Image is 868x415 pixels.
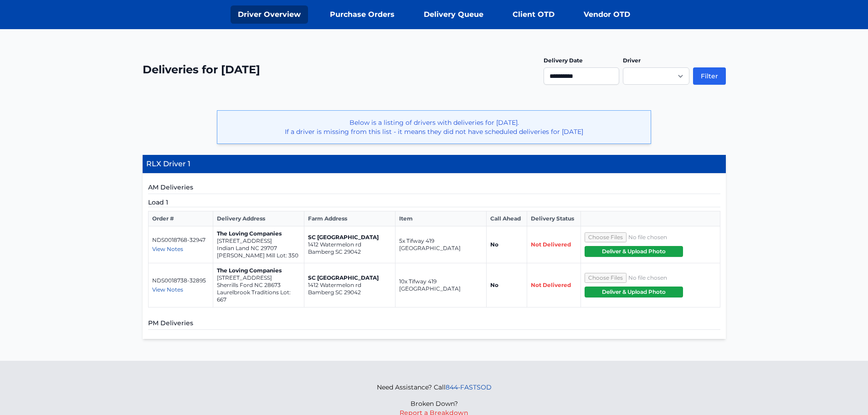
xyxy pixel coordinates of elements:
[152,236,210,244] p: NDS0018768-32947
[505,5,562,24] a: Client OTD
[377,383,492,392] p: Need Assistance? Call
[487,211,527,226] th: Call Ahead
[148,318,720,330] h5: PM Deliveries
[143,155,726,174] h4: RLX Driver 1
[148,183,720,194] h5: AM Deliveries
[531,282,571,288] span: Not Delivered
[308,282,391,289] p: 1412 Watermelon rd
[308,289,391,296] p: Bamberg SC 29042
[395,226,487,263] td: 5x Tifway 419 [GEOGRAPHIC_DATA]
[231,5,308,24] a: Driver Overview
[308,234,391,241] p: SC [GEOGRAPHIC_DATA]
[143,62,260,77] h2: Deliveries for [DATE]
[527,211,580,226] th: Delivery Status
[585,287,683,297] button: Deliver & Upload Photo
[490,241,498,248] strong: No
[217,289,300,303] p: Laurelbrook Traditions Lot: 667
[446,383,492,391] a: 844-FASTSOD
[217,237,300,245] p: [STREET_ADDRESS]
[395,263,487,307] td: 10x Tifway 419 [GEOGRAPHIC_DATA]
[152,246,183,252] span: View Notes
[576,5,637,24] a: Vendor OTD
[217,245,300,252] p: Indian Land NC 29707
[544,57,583,64] label: Delivery Date
[304,211,395,226] th: Farm Address
[152,286,183,293] span: View Notes
[148,211,213,226] th: Order #
[217,274,300,282] p: [STREET_ADDRESS]
[217,252,300,259] p: [PERSON_NAME] Mill Lot: 350
[217,230,300,237] p: The Loving Companies
[416,5,491,24] a: Delivery Queue
[148,198,720,207] h5: Load 1
[693,67,726,85] button: Filter
[377,399,492,408] p: Broken Down?
[225,118,643,136] p: Below is a listing of drivers with deliveries for [DATE]. If a driver is missing from this list -...
[308,248,391,256] p: Bamberg SC 29042
[490,282,498,288] strong: No
[308,241,391,248] p: 1412 Watermelon rd
[213,211,304,226] th: Delivery Address
[585,246,683,257] button: Deliver & Upload Photo
[217,267,300,274] p: The Loving Companies
[323,5,402,24] a: Purchase Orders
[308,274,391,282] p: SC [GEOGRAPHIC_DATA]
[395,211,487,226] th: Item
[623,57,641,64] label: Driver
[152,277,210,284] p: NDS0018738-32895
[531,241,571,248] span: Not Delivered
[217,282,300,289] p: Sherrills Ford NC 28673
